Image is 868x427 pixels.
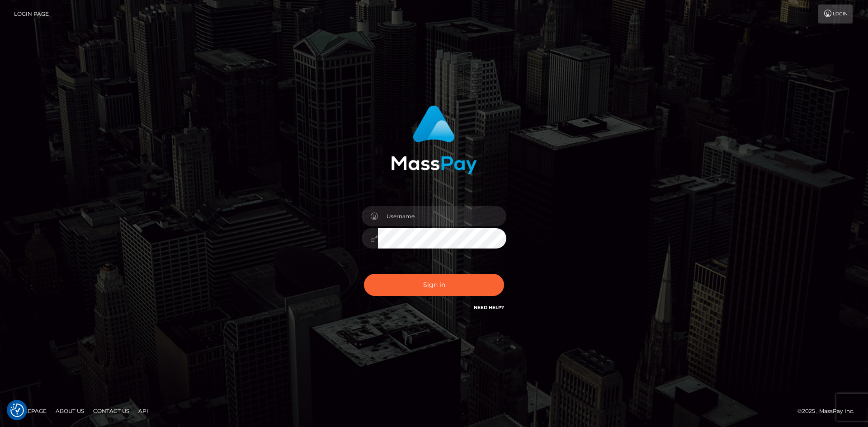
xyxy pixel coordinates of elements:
[378,206,506,226] input: Username...
[797,406,861,416] div: © 2025 , MassPay Inc.
[10,404,24,417] img: Revisit consent button
[10,404,50,418] a: Homepage
[14,5,49,23] a: Login Page
[474,305,504,310] a: Need Help?
[10,404,24,417] button: Consent Preferences
[364,274,504,296] button: Sign in
[52,404,88,418] a: About Us
[135,404,152,418] a: API
[90,404,133,418] a: Contact Us
[391,105,477,174] img: MassPay Login
[818,5,853,23] a: Login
